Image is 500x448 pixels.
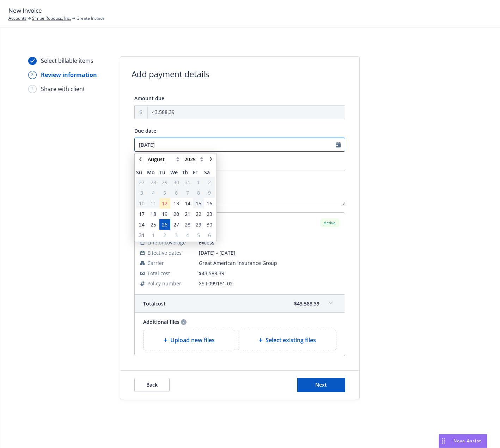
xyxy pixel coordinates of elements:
[159,169,170,176] span: Tu
[28,71,37,79] div: 2
[139,210,145,218] span: 17
[173,178,179,186] span: 30
[197,178,200,186] span: 1
[204,230,215,240] td: 6
[134,170,345,205] textarea: Enter invoice description here
[136,169,147,176] span: Su
[143,330,236,350] div: Upload new files
[439,434,448,448] div: Drag to move
[162,178,167,186] span: 29
[199,249,339,256] span: [DATE] - [DATE]
[186,231,189,239] span: 4
[182,208,193,219] td: 21
[207,155,215,163] a: chevronRight
[199,259,339,267] span: Great American Insurance Group
[136,208,147,219] td: 17
[147,249,182,256] span: Effective dates
[453,438,481,444] span: Nova Assist
[147,198,159,208] td: 11
[175,189,178,196] span: 6
[139,200,145,207] span: 10
[147,259,164,267] span: Carrier
[193,198,204,208] td: 15
[139,231,145,239] span: 31
[134,95,164,102] span: Amount due
[294,300,319,307] span: $43,588.39
[204,187,215,198] td: 9
[193,187,204,198] td: 8
[173,210,179,218] span: 20
[197,231,200,239] span: 5
[207,200,212,207] span: 16
[182,219,193,230] td: 28
[147,239,186,246] span: Line of coverage
[173,200,179,207] span: 13
[182,169,193,176] span: Th
[136,177,147,187] td: 27
[182,187,193,198] td: 7
[136,155,145,163] a: chevronLeft
[208,231,211,239] span: 6
[175,231,178,239] span: 3
[170,336,215,344] span: Upload new files
[139,221,145,228] span: 24
[77,15,105,22] span: Create Invoice
[151,178,156,186] span: 28
[208,189,211,196] span: 9
[159,177,170,187] td: 29
[185,210,190,218] span: 21
[147,187,159,198] td: 4
[8,6,42,15] span: New Invoice
[197,189,200,196] span: 8
[196,221,201,228] span: 29
[148,105,345,119] input: 0.00
[134,138,345,152] input: MM/DD/YYYY
[28,85,37,93] div: 3
[199,280,339,287] span: XS F099181-02
[147,169,159,176] span: Mo
[32,15,71,22] a: Simbe Robotics, Inc.
[193,169,204,176] span: Fr
[152,231,155,239] span: 1
[163,231,166,239] span: 2
[199,239,339,246] span: Excess
[193,219,204,230] td: 29
[139,178,145,186] span: 27
[162,200,167,207] span: 12
[208,178,211,186] span: 2
[136,187,147,198] td: 3
[207,210,212,218] span: 23
[204,219,215,230] td: 30
[41,56,93,65] div: Select billable items
[143,318,179,326] span: Additional files
[204,208,215,219] td: 23
[193,230,204,240] td: 5
[170,177,182,187] td: 30
[173,221,179,228] span: 27
[297,378,345,392] button: Next
[135,295,345,312] div: Totalcost$43,588.39
[146,381,158,388] span: Back
[170,169,182,176] span: We
[159,219,170,230] td: 26
[136,198,147,208] td: 10
[196,210,201,218] span: 22
[204,169,215,176] span: Sa
[147,177,159,187] td: 28
[193,208,204,219] td: 22
[140,189,143,196] span: 3
[170,208,182,219] td: 20
[238,330,336,350] div: Select existing files
[315,381,327,388] span: Next
[147,280,181,287] span: Policy number
[199,270,224,277] span: $43,588.39
[182,198,193,208] td: 14
[151,210,156,218] span: 18
[147,230,159,240] td: 1
[204,177,215,187] td: 2
[439,434,487,448] button: Nova Assist
[320,218,339,227] div: Active
[159,208,170,219] td: 19
[182,177,193,187] td: 31
[136,230,147,240] td: 31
